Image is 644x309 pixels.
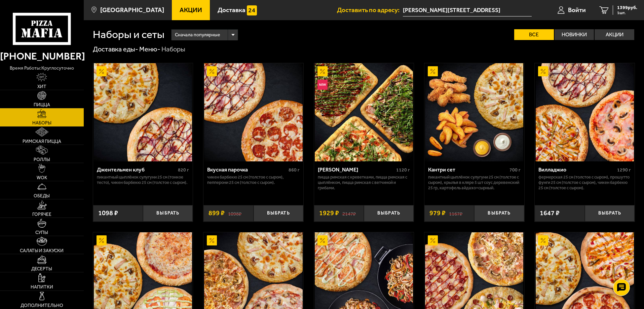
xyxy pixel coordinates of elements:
img: 15daf4d41897b9f0e9f617042186c801.svg [247,5,257,15]
span: 1929 ₽ [319,210,339,217]
span: Хит [37,84,46,89]
span: Сначала популярные [175,29,220,41]
span: Акции [180,7,202,13]
a: Доставка еды- [93,45,138,53]
span: Салаты и закуски [20,248,64,253]
span: Супы [35,230,48,235]
span: Дополнительно [21,303,63,308]
span: 1 шт. [617,11,637,15]
span: [GEOGRAPHIC_DATA] [100,7,164,13]
label: Новинки [555,29,594,40]
img: Акционный [97,66,107,76]
button: Выбрать [254,205,303,222]
img: Акционный [97,235,107,245]
span: Войти [568,7,586,13]
a: АкционныйНовинкаМама Миа [314,63,414,161]
img: Акционный [428,66,438,76]
span: Казанская площадь, 2 [403,4,532,16]
p: Пицца Римская с креветками, Пицца Римская с цыплёнком, Пицца Римская с ветчиной и грибами. [318,175,410,191]
label: Акции [595,29,634,40]
a: АкционныйВилладжио [535,63,635,161]
div: Джентельмен клуб [97,166,177,173]
img: Акционный [317,235,328,245]
span: 979 ₽ [429,210,446,217]
a: АкционныйВкусная парочка [203,63,303,161]
input: Ваш адрес доставки [403,4,532,16]
img: Новинка [317,80,328,90]
img: Вилладжио [536,63,634,161]
img: Вкусная парочка [204,63,302,161]
span: Напитки [31,285,53,289]
h1: Наборы и сеты [93,29,164,40]
img: Мама Миа [315,63,413,161]
span: 700 г [509,167,521,173]
button: Выбрать [474,205,524,222]
button: Выбрать [364,205,414,222]
img: Акционный [317,66,328,76]
img: Акционный [538,235,548,245]
span: Наборы [32,121,51,125]
span: Пицца [34,103,50,107]
div: Наборы [161,45,185,54]
s: 2147 ₽ [342,210,356,217]
span: Обеды [34,194,50,198]
img: Акционный [538,66,548,76]
span: 860 г [289,167,300,173]
div: [PERSON_NAME] [318,166,395,173]
span: Римская пицца [23,139,61,144]
img: Акционный [428,235,438,245]
p: Фермерская 25 см (толстое с сыром), Прошутто Фунги 25 см (толстое с сыром), Чикен Барбекю 25 см (... [538,175,631,191]
div: Вилладжио [538,166,615,173]
a: АкционныйКантри сет [424,63,524,161]
label: Все [514,29,554,40]
span: 899 ₽ [209,210,225,217]
a: АкционныйДжентельмен клуб [93,63,193,161]
span: WOK [37,176,47,180]
span: 1647 ₽ [540,210,560,217]
img: Акционный [207,235,217,245]
span: Горячее [32,212,51,217]
span: 1120 г [396,167,410,173]
a: Меню- [139,45,160,53]
span: 1098 ₽ [98,210,118,217]
s: 1167 ₽ [449,210,462,217]
div: Кантри сет [428,166,508,173]
img: Джентельмен клуб [94,63,192,161]
img: Кантри сет [425,63,523,161]
span: Роллы [34,157,50,162]
span: Десерты [31,267,52,271]
button: Выбрать [585,205,635,222]
span: 1290 г [617,167,631,173]
span: 1399 руб. [617,5,637,10]
p: Пикантный цыплёнок сулугуни 25 см (тонкое тесто), Чикен Барбекю 25 см (толстое с сыром). [97,175,189,185]
p: Чикен Барбекю 25 см (толстое с сыром), Пепперони 25 см (толстое с сыром). [207,175,300,185]
div: Вкусная парочка [207,166,287,173]
img: Акционный [207,66,217,76]
p: Пикантный цыплёнок сулугуни 25 см (толстое с сыром), крылья в кляре 5 шт соус деревенский 25 гр, ... [428,175,521,191]
span: Доставка [218,7,245,13]
s: 1098 ₽ [228,210,241,217]
span: Доставить по адресу: [337,7,403,13]
span: 820 г [178,167,189,173]
button: Выбрать [143,205,193,222]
